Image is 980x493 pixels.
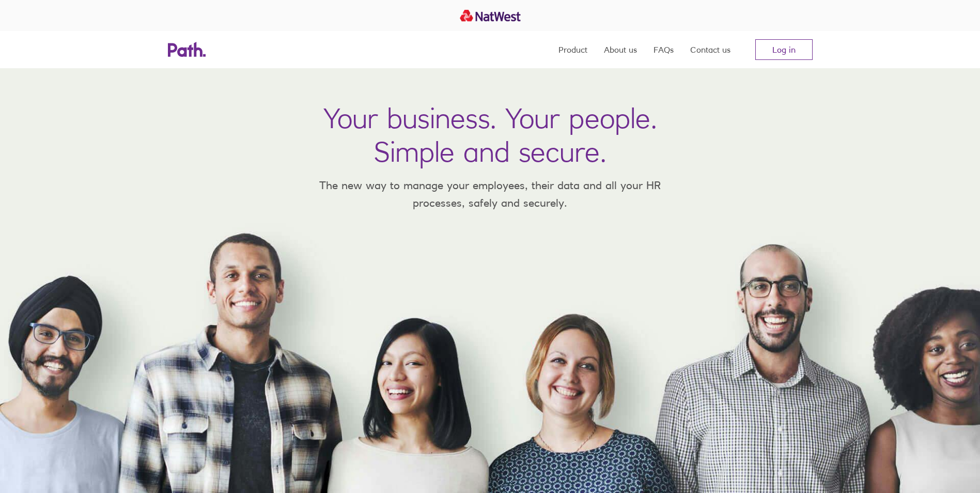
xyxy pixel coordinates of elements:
a: FAQs [654,31,674,68]
a: Contact us [690,31,730,68]
p: The new way to manage your employees, their data and all your HR processes, safely and securely. [304,177,676,211]
a: About us [604,31,637,68]
a: Log in [755,39,813,60]
h1: Your business. Your people. Simple and secure. [323,101,657,168]
a: Product [558,31,587,68]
